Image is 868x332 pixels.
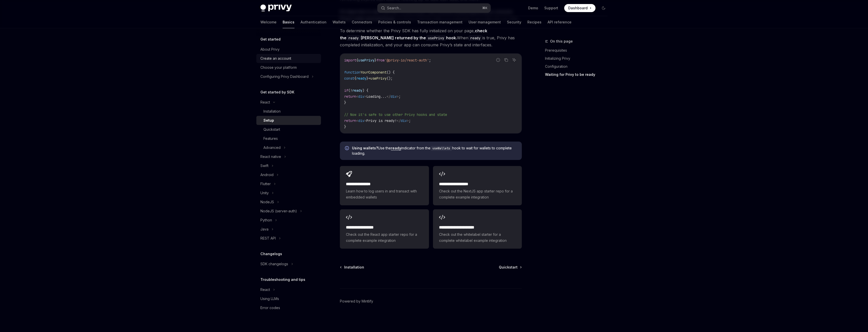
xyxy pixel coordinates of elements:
[545,54,612,62] a: Initializing Privy
[344,100,346,105] span: }
[387,76,393,81] span: ();
[370,76,387,81] span: usePrivy
[387,94,391,99] span: </
[350,88,352,93] span: !
[356,58,358,62] span: {
[545,71,612,79] a: Waiting for Privy to be ready
[439,231,516,244] span: Check out the whitelabel starter for a complete whitelabel example integration
[352,146,517,156] span: Use the indicator from the hook to wait for wallets to complete loading.
[256,285,321,294] button: React
[429,58,431,62] span: ;
[358,94,364,99] span: div
[348,88,350,93] span: (
[256,225,321,234] button: Java
[430,146,452,151] code: useWallets
[528,6,538,11] a: Demo
[399,94,401,99] span: ;
[256,72,321,81] button: Configuring Privy Dashboard
[344,124,346,129] span: }
[256,188,321,197] button: Unity
[387,70,395,75] span: () {
[368,76,370,81] span: =
[376,58,385,62] span: from
[356,76,366,81] span: ready
[397,94,399,99] span: >
[344,112,447,117] span: // Now it's safe to use other Privy hooks and state
[568,6,588,11] span: Dashboard
[256,197,321,207] button: NodeJS
[417,16,463,28] a: Transaction management
[260,261,288,267] div: SDK changelogs
[260,99,270,105] div: React
[263,136,278,142] div: Features
[346,231,423,244] span: Check out the React app starter repo for a complete example integration
[354,76,356,81] span: {
[385,58,429,62] span: '@privy-io/react-auth'
[260,296,279,302] div: Using LLMs
[550,38,573,44] span: On this page
[564,4,595,12] a: Dashboard
[260,89,294,95] h5: Get started by SDK
[469,16,501,28] a: User management
[364,118,366,123] span: >
[433,209,522,249] a: **** **** **** **** ***Check out the whitelabel starter for a complete whitelabel example integra...
[256,116,321,125] a: Setup
[260,46,280,52] div: About Privy
[256,170,321,179] button: Android
[426,35,446,41] code: usePrivy
[344,70,360,75] span: function
[256,45,321,54] a: About Privy
[256,125,321,134] a: Quickstart
[263,145,281,151] div: Advanced
[499,265,518,270] span: Quickstart
[378,16,411,28] a: Policies & controls
[346,35,361,41] code: ready
[439,188,516,200] span: Check out the NextJS app starter repo for a complete example integration
[260,277,305,283] h5: Troubleshooting and tips
[366,118,397,123] span: Privy is ready!
[344,265,364,270] span: Installation
[256,303,321,312] a: Error codes
[260,190,269,196] div: Unity
[346,188,423,200] span: Learn how to log users in and transact with embedded wallets
[256,161,321,170] button: Swift
[340,209,429,249] a: **** **** **** ***Check out the React app starter repo for a complete example integration
[256,216,321,225] button: Python
[260,36,281,42] h5: Get started
[340,27,522,48] span: To determine whether the Privy SDK has fully initialized on your page, When is true, Privy has co...
[256,179,321,188] button: Flutter
[352,146,378,150] strong: Using wallets?
[256,98,321,107] button: React
[374,58,376,62] span: }
[362,88,368,93] span: ) {
[344,58,356,62] span: import
[391,146,401,150] a: ready
[260,74,309,80] div: Configuring Privy Dashboard
[256,54,321,63] a: Create an account
[260,172,274,178] div: Android
[256,234,321,243] button: REST API
[503,57,509,63] button: Copy the contents from the code block
[366,76,368,81] span: }
[344,76,354,81] span: const
[340,265,364,270] a: Installation
[401,118,407,123] span: div
[360,70,387,75] span: YourComponent
[256,107,321,116] a: Installation
[352,88,362,93] span: ready
[391,94,397,99] span: div
[260,217,272,223] div: Python
[256,134,321,143] a: Features
[256,152,321,161] button: React native
[545,62,612,71] a: Configuration
[260,55,291,61] div: Create an account
[256,294,321,303] a: Using LLMs
[407,118,409,123] span: >
[344,94,356,99] span: return
[507,16,521,28] a: Security
[260,305,280,311] div: Error codes
[260,287,270,293] div: React
[333,16,346,28] a: Wallets
[256,207,321,216] button: NodeJS (server-auth)
[260,16,277,28] a: Welcome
